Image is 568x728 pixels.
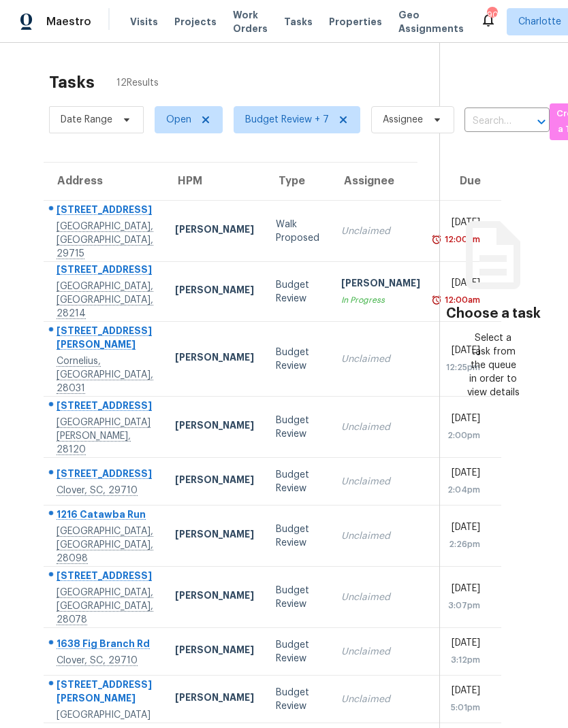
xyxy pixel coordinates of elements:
span: Projects [174,15,217,29]
div: In Progress [341,293,420,307]
div: Unclaimed [341,475,420,489]
div: Budget Review [276,278,319,305]
div: Unclaimed [341,225,420,238]
div: [PERSON_NAME] [175,222,254,239]
div: 90 [487,8,496,22]
button: Open [532,112,551,131]
th: Address [44,163,164,201]
span: 12 Results [116,76,159,90]
div: [PERSON_NAME] [175,691,254,708]
div: Budget Review [276,686,319,713]
span: Budget Review + 7 [245,113,329,127]
span: Work Orders [233,8,268,35]
div: Budget Review [276,414,319,441]
div: Walk Proposed [276,218,319,245]
span: Maestro [46,15,91,29]
div: Unclaimed [341,352,420,366]
div: [PERSON_NAME] [175,350,254,367]
span: Tasks [284,17,313,27]
div: Unclaimed [341,591,420,604]
div: Select a task from the queue in order to view details [467,331,520,399]
div: Budget Review [276,468,319,495]
th: Assignee [330,163,431,201]
th: Type [265,163,330,201]
div: Unclaimed [341,529,420,543]
div: [PERSON_NAME] [341,276,420,293]
div: [PERSON_NAME] [175,589,254,606]
div: Budget Review [276,638,319,665]
div: [GEOGRAPHIC_DATA] [57,708,153,722]
div: [PERSON_NAME] [175,643,254,660]
img: Overdue Alarm Icon [431,293,442,307]
span: Open [166,113,191,127]
span: Visits [130,15,158,29]
th: HPM [164,163,265,201]
div: Unclaimed [341,645,420,659]
span: Date Range [61,113,112,127]
div: [PERSON_NAME] [175,418,254,435]
h2: Tasks [49,76,95,89]
div: [PERSON_NAME] [175,527,254,544]
span: Geo Assignments [398,8,464,35]
span: Charlotte [518,15,561,29]
div: [STREET_ADDRESS][PERSON_NAME] [57,678,153,708]
span: Properties [329,15,382,29]
span: Assignee [383,113,423,127]
div: [PERSON_NAME] [175,473,254,490]
div: Unclaimed [341,420,420,434]
div: Budget Review [276,584,319,611]
img: Overdue Alarm Icon [431,233,442,246]
div: Budget Review [276,523,319,550]
th: Due [431,163,501,201]
div: Budget Review [276,346,319,373]
input: Search by address [464,111,511,132]
div: [PERSON_NAME] [175,283,254,300]
div: Unclaimed [341,693,420,706]
h3: Choose a task [446,307,541,320]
